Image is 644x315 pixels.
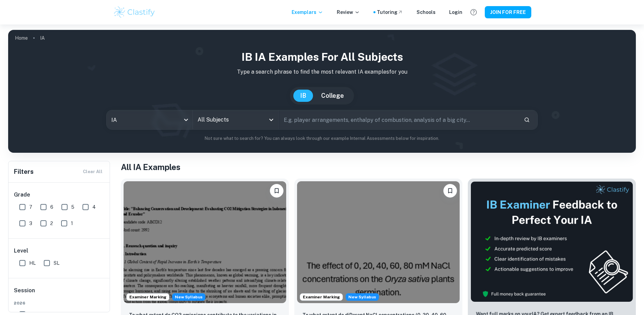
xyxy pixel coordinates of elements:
[14,300,105,306] span: 2026
[346,293,379,301] div: Starting from the May 2026 session, the ESS IA requirements have changed. We created this exempla...
[124,181,286,303] img: ESS IA example thumbnail: To what extent do CO2 emissions contribu
[270,184,283,198] button: Please log in to bookmark exemplars
[314,90,351,102] button: College
[292,8,323,16] p: Exemplars
[107,110,192,129] div: IA
[40,34,45,42] p: IA
[417,8,436,16] a: Schools
[337,8,360,16] p: Review
[15,33,28,43] a: Home
[29,220,32,227] span: 3
[521,114,533,126] button: Search
[14,68,630,76] p: Type a search phrase to find the most relevant IA examples for you
[172,293,205,301] span: New Syllabus
[54,259,59,267] span: SL
[71,203,74,211] span: 5
[14,286,105,300] h6: Session
[471,181,633,302] img: Thumbnail
[449,8,462,16] a: Login
[279,110,519,129] input: E.g. player arrangements, enthalpy of combustion, analysis of a big city...
[127,294,169,300] span: Examiner Marking
[297,181,460,303] img: ESS IA example thumbnail: To what extent do diPerent NaCl concentr
[8,30,636,153] img: profile cover
[50,220,53,227] span: 2
[121,161,636,173] h1: All IA Examples
[468,6,479,18] button: Help and Feedback
[485,6,531,18] button: JOIN FOR FREE
[113,5,156,19] img: Clastify logo
[14,191,105,199] h6: Grade
[377,8,403,16] a: Tutoring
[172,293,205,301] div: Starting from the May 2026 session, the ESS IA requirements have changed. We created this exempla...
[92,203,96,211] span: 4
[300,294,343,300] span: Examiner Marking
[14,247,105,255] h6: Level
[29,203,32,211] span: 7
[14,49,630,65] h1: IB IA examples for all subjects
[346,293,379,301] span: New Syllabus
[293,90,313,102] button: IB
[443,184,457,198] button: Please log in to bookmark exemplars
[71,220,73,227] span: 1
[14,135,630,142] p: Not sure what to search for? You can always look through our example Internal Assessments below f...
[266,115,276,125] button: Open
[29,259,36,267] span: HL
[14,167,34,177] h6: Filters
[50,203,53,211] span: 6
